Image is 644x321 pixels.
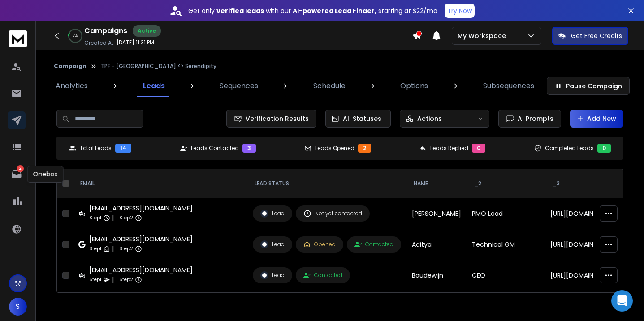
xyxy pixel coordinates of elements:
[293,6,376,15] strong: AI-powered Lead Finder,
[242,114,309,123] span: Verification Results
[545,229,623,260] td: [URL][DOMAIN_NAME]
[545,260,623,291] td: [URL][DOMAIN_NAME]
[133,25,161,37] div: Active
[406,229,467,260] td: Aditya
[447,6,472,15] p: Try Now
[112,275,114,284] p: |
[119,244,133,253] p: Step 2
[73,169,247,198] th: EMAIL
[89,275,101,284] p: Step 1
[308,75,351,97] a: Schedule
[89,235,193,244] div: [EMAIL_ADDRESS][DOMAIN_NAME]
[571,31,622,40] p: Get Free Credits
[112,214,114,223] p: |
[9,30,27,47] img: logo
[430,145,468,152] p: Leads Replied
[17,165,24,172] p: 2
[406,260,467,291] td: Boudewijn
[9,298,27,316] button: S
[247,169,406,198] th: LEAD STATUS
[214,75,264,97] a: Sequences
[395,75,433,97] a: Options
[467,198,545,229] td: PMO Lead
[112,244,114,253] p: |
[54,63,86,70] button: Campaign
[50,75,93,97] a: Analytics
[89,204,193,213] div: [EMAIL_ADDRESS][DOMAIN_NAME]
[358,144,371,153] div: 2
[226,110,316,128] button: Verification Results
[260,210,285,218] div: Lead
[117,39,154,46] p: [DATE] 11:31 PM
[119,275,133,284] p: Step 2
[545,145,594,152] p: Completed Leads
[467,229,545,260] td: Technical GM
[483,81,534,91] p: Subsequences
[354,241,393,248] div: Contacted
[467,260,545,291] td: CEO
[143,81,165,91] p: Leads
[73,33,78,39] p: 7 %
[84,39,115,47] p: Created At:
[417,114,442,123] p: Actions
[216,6,264,15] strong: verified leads
[80,145,112,152] p: Total Leads
[611,290,633,312] div: Open Intercom Messenger
[8,165,26,183] a: 2
[242,144,256,153] div: 3
[445,4,475,18] button: Try Now
[547,77,630,95] button: Pause Campaign
[406,198,467,229] td: [PERSON_NAME]
[467,169,545,198] th: _2
[303,272,342,279] div: Contacted
[570,110,623,128] button: Add New
[191,145,239,152] p: Leads Contacted
[188,6,437,15] p: Get only with our starting at $22/mo
[119,214,133,223] p: Step 2
[101,63,216,70] p: TPF - [GEOGRAPHIC_DATA] <> Serendipity
[303,241,336,248] div: Opened
[27,166,64,183] div: Onebox
[545,198,623,229] td: [URL][DOMAIN_NAME][PERSON_NAME]
[89,265,193,274] div: [EMAIL_ADDRESS][DOMAIN_NAME]
[458,31,510,40] p: My Workspace
[597,144,611,153] div: 0
[498,110,561,128] button: AI Prompts
[552,27,628,45] button: Get Free Credits
[115,144,131,153] div: 14
[89,244,101,253] p: Step 1
[89,214,101,223] p: Step 1
[545,169,623,198] th: _3
[260,240,285,248] div: Lead
[406,169,467,198] th: NAME
[400,81,428,91] p: Options
[220,81,258,91] p: Sequences
[260,271,285,279] div: Lead
[56,81,88,91] p: Analytics
[472,144,485,153] div: 0
[138,75,170,97] a: Leads
[315,145,354,152] p: Leads Opened
[343,114,381,123] p: All Statuses
[313,81,346,91] p: Schedule
[303,210,362,218] div: Not yet contacted
[84,26,127,36] h1: Campaigns
[514,114,553,123] span: AI Prompts
[478,75,540,97] a: Subsequences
